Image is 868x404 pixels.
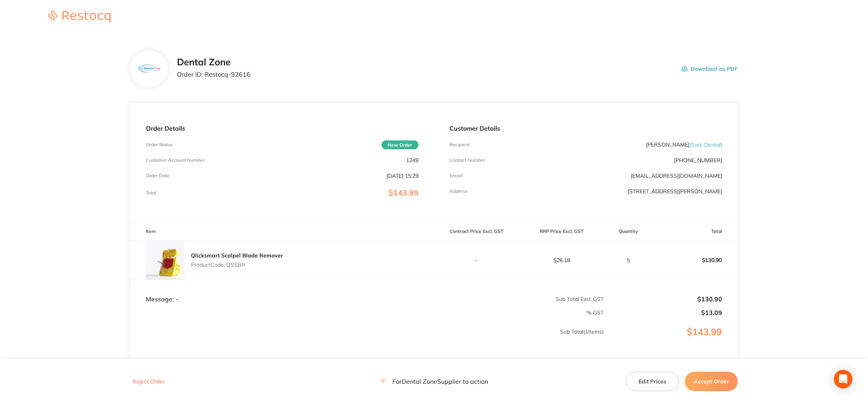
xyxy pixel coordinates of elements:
[434,296,604,302] p: Sub Total Excl. GST
[146,190,156,196] p: Total
[130,280,434,303] td: Message: -
[631,172,722,179] a: [EMAIL_ADDRESS][DOMAIN_NAME]
[450,189,467,194] p: Address
[450,157,485,163] p: Contact Number
[834,370,852,388] div: Open Intercom Messenger
[387,173,418,179] p: [DATE] 15:29
[653,251,737,269] p: $130.90
[646,142,722,148] p: [PERSON_NAME]
[626,372,679,391] button: Edit Prices
[146,142,173,147] p: Order Status
[191,252,283,259] a: Qlicksmart Scalpel Blade Remover
[519,222,604,241] th: RRP Price Excl. GST
[604,309,722,316] p: $13.09
[450,173,463,178] p: Emaill
[380,378,488,385] p: For Dental Zone Supplier to action
[136,56,161,82] img: a2liazRzbw
[604,222,653,241] th: Quantity
[146,241,185,280] img: dzk3aHNzNw
[450,142,470,147] p: Recipient
[146,125,418,132] p: Order Details
[450,125,722,132] p: Customer Details
[130,378,167,385] button: Reject Order
[689,141,722,148] span: ( Sure Dental )
[146,173,170,178] p: Order Date
[434,257,519,263] p: -
[191,262,283,268] p: Product Code: QSSBR
[628,188,722,194] p: [STREET_ADDRESS][PERSON_NAME]
[604,296,722,303] p: $130.90
[177,57,250,68] h2: Dental Zone
[177,71,250,78] p: Order ID: Restocq- 92616
[685,372,738,391] button: Accept Order
[674,157,722,163] p: [PHONE_NUMBER]
[434,222,519,241] th: Contract Price Excl. GST
[131,310,604,316] p: % GST
[406,157,418,163] p: 1249
[146,157,205,163] p: Customer Account Number
[681,57,738,81] button: Download as PDF
[130,222,434,241] th: Item
[381,140,418,149] span: New Order
[40,11,118,23] img: Restocq logo
[40,11,118,24] a: Restocq logo
[520,257,604,263] p: $26.18
[604,257,652,263] p: 5
[604,327,737,353] p: $143.99
[653,222,738,241] th: Total
[388,188,418,198] span: $143.99
[131,329,604,350] p: Sub Total ( 1 Items)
